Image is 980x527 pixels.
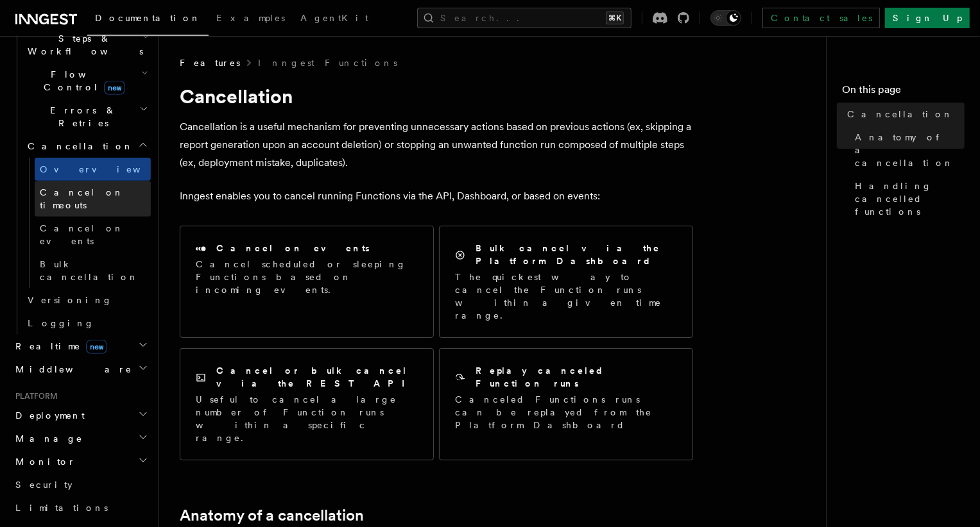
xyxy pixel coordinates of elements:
span: Bulk cancellation [40,259,139,282]
span: Handling cancelled functions [855,180,965,218]
a: Handling cancelled functions [850,174,965,223]
a: Cancel or bulk cancel via the REST APIUseful to cancel a large number of Function runs within a s... [180,348,434,460]
kbd: ⌘K [606,12,624,24]
div: Cancellation [22,158,151,289]
a: Bulk cancellation [35,253,151,289]
button: Middleware [10,358,151,381]
span: Documentation [95,13,201,23]
span: Security [15,480,73,490]
h2: Cancel on events [216,242,370,255]
span: new [104,81,125,95]
a: Sign Up [885,8,970,28]
button: Flow Controlnew [22,63,151,99]
span: Monitor [10,455,76,468]
span: Cancel on events [40,223,124,246]
span: Logging [28,318,94,328]
div: Inngest Functions [10,4,151,335]
a: Anatomy of a cancellation [850,126,965,174]
a: Cancellation [842,103,965,126]
a: Cancel on events [35,217,151,253]
a: Documentation [87,4,209,36]
p: Useful to cancel a large number of Function runs within a specific range. [196,393,418,444]
h4: On this page [842,82,965,103]
span: new [86,340,107,354]
a: Examples [209,4,293,35]
span: Manage [10,432,83,445]
span: Deployment [10,409,85,422]
a: Replay canceled Function runsCanceled Functions runs can be replayed from the Platform Dashboard [439,348,693,460]
a: Contact sales [762,8,880,28]
h2: Cancel or bulk cancel via the REST API [216,364,418,390]
a: Versioning [22,289,151,312]
a: Bulk cancel via the Platform DashboardThe quickest way to cancel the Function runs within a given... [439,226,693,338]
span: Platform [10,391,58,401]
span: Middleware [10,363,132,376]
a: Anatomy of a cancellation [180,506,364,524]
a: Limitations [10,496,151,519]
span: Realtime [10,340,107,353]
button: Errors & Retries [22,99,151,135]
a: AgentKit [293,4,376,35]
span: AgentKit [300,13,368,23]
p: Canceled Functions runs can be replayed from the Platform Dashboard [455,393,677,431]
span: Anatomy of a cancellation [855,131,965,169]
span: Limitations [15,503,108,513]
span: Errors & Retries [22,104,139,130]
button: Cancellation [22,135,151,158]
a: Inngest Functions [258,56,397,69]
button: Monitor [10,450,151,473]
span: Examples [216,13,285,23]
h1: Cancellation [180,85,693,108]
h2: Replay canceled Function runs [476,364,677,390]
span: Features [180,56,240,69]
span: Overview [40,164,172,174]
p: Inngest enables you to cancel running Functions via the API, Dashboard, or based on events: [180,187,693,205]
span: Cancellation [22,140,133,153]
span: Cancel on timeouts [40,187,124,210]
p: Cancel scheduled or sleeping Functions based on incoming events. [196,258,418,296]
a: Cancel on timeouts [35,181,151,217]
a: Logging [22,312,151,335]
span: Flow Control [22,68,141,94]
button: Search...⌘K [417,8,632,28]
span: Versioning [28,295,112,305]
button: Toggle dark mode [710,10,741,26]
p: The quickest way to cancel the Function runs within a given time range. [455,271,677,322]
a: Security [10,473,151,496]
p: Cancellation is a useful mechanism for preventing unnecessary actions based on previous actions (... [180,118,693,172]
span: Cancellation [847,108,953,121]
button: Deployment [10,404,151,427]
a: Overview [35,158,151,181]
span: Steps & Workflows [22,32,143,58]
button: Steps & Workflows [22,27,151,63]
h2: Bulk cancel via the Platform Dashboard [476,242,677,267]
button: Realtimenew [10,335,151,358]
button: Manage [10,427,151,450]
a: Cancel on eventsCancel scheduled or sleeping Functions based on incoming events. [180,226,434,338]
